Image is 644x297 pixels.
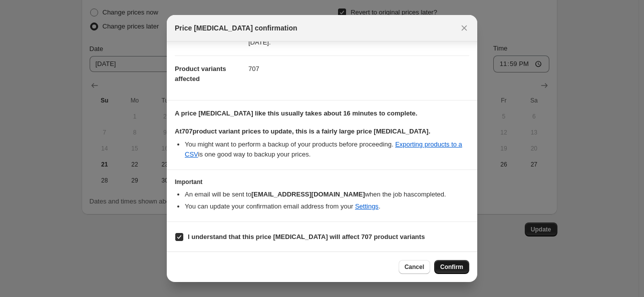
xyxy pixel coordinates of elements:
[175,65,226,82] span: Product variants affected
[175,23,297,33] span: Price [MEDICAL_DATA] confirmation
[440,263,463,271] span: Confirm
[175,127,430,135] b: At 707 product variant prices to update, this is a fairly large price [MEDICAL_DATA].
[248,55,469,82] dd: 707
[185,189,469,199] li: An email will be sent to when the job has completed .
[434,260,469,274] button: Confirm
[399,260,430,274] button: Cancel
[355,202,379,210] a: Settings
[251,190,365,198] b: [EMAIL_ADDRESS][DOMAIN_NAME]
[185,140,462,158] a: Exporting products to a CSV
[188,233,425,240] b: I understand that this price [MEDICAL_DATA] will affect 707 product variants
[175,178,469,186] h3: Important
[185,201,469,211] li: You can update your confirmation email address from your .
[405,263,424,271] span: Cancel
[175,109,417,117] b: A price [MEDICAL_DATA] like this usually takes about 16 minutes to complete.
[457,21,471,35] button: Close
[185,139,469,159] li: You might want to perform a backup of your products before proceeding. is one good way to backup ...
